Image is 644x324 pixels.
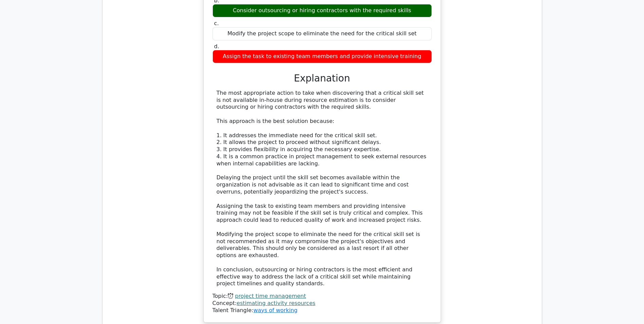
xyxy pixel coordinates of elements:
[217,73,428,84] h3: Explanation
[213,27,432,40] div: Modify the project scope to eliminate the need for the critical skill set
[214,20,219,26] span: c.
[213,50,432,63] div: Assign the task to existing team members and provide intensive training
[237,300,315,306] a: estimating activity resources
[217,90,428,287] div: The most appropriate action to take when discovering that a critical skill set is not available i...
[213,293,432,300] div: Topic:
[253,307,297,313] a: ways of working
[214,43,219,50] span: d.
[213,293,432,314] div: Talent Triangle:
[213,4,432,17] div: Consider outsourcing or hiring contractors with the required skills
[235,293,306,299] a: project time management
[213,300,432,307] div: Concept:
